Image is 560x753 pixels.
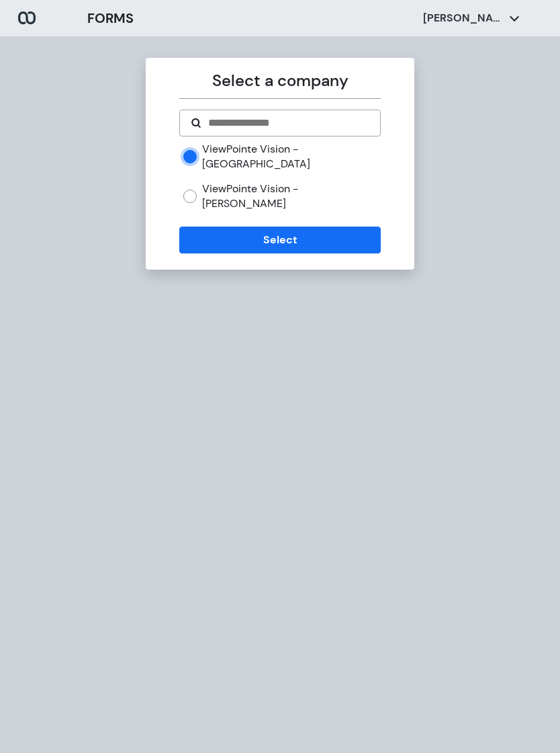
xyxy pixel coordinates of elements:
label: ViewPointe Vision - [GEOGRAPHIC_DATA] [202,142,380,171]
label: ViewPointe Vision - [PERSON_NAME] [202,182,380,210]
button: Select [179,227,380,253]
h3: FORMS [87,8,134,28]
p: [PERSON_NAME] [423,11,504,26]
input: Search [207,115,369,131]
p: Select a company [179,69,380,93]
